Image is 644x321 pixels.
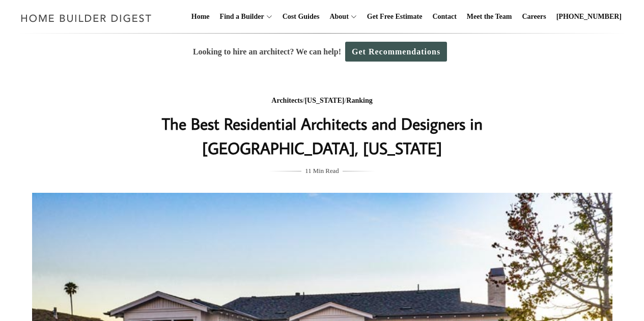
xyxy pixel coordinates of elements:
[216,1,264,33] a: Find a Builder
[325,1,348,33] a: About
[305,165,339,177] span: 11 Min Read
[119,111,525,160] h1: The Best Residential Architects and Designers in [GEOGRAPHIC_DATA], [US_STATE]
[119,95,525,107] div: / /
[463,1,516,33] a: Meet the Team
[428,1,460,33] a: Contact
[518,1,550,33] a: Careers
[363,1,427,33] a: Get Free Estimate
[346,97,372,104] a: Ranking
[304,97,344,104] a: [US_STATE]
[345,42,447,62] a: Get Recommendations
[16,8,156,28] img: Home Builder Digest
[278,1,324,33] a: Cost Guides
[552,1,626,33] a: [PHONE_NUMBER]
[187,1,214,33] a: Home
[271,97,302,104] a: Architects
